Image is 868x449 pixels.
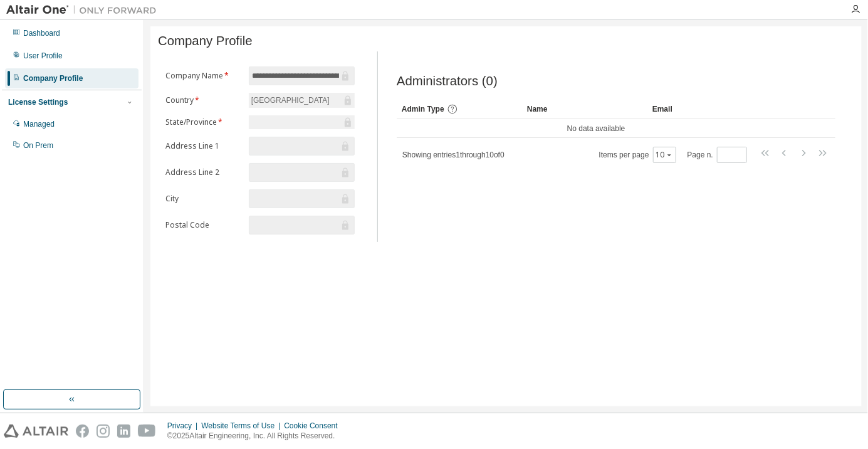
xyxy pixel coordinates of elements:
[402,105,444,114] span: Admin Type
[249,93,332,107] div: [GEOGRAPHIC_DATA]
[201,421,284,431] div: Website Terms of Use
[138,425,156,438] img: youtube.svg
[527,99,642,119] div: Name
[23,28,60,38] div: Dashboard
[397,74,498,88] span: Administrators (0)
[165,71,241,81] label: Company Name
[76,425,89,438] img: facebook.svg
[4,425,68,438] img: altair_logo.svg
[23,119,55,129] div: Managed
[6,4,163,16] img: Altair One
[165,95,241,105] label: Country
[284,421,345,431] div: Cookie Consent
[165,117,241,127] label: State/Province
[165,167,241,177] label: Address Line 2
[397,119,795,138] td: No data available
[656,150,673,160] button: 10
[249,93,355,108] div: [GEOGRAPHIC_DATA]
[165,220,241,230] label: Postal Code
[97,425,110,438] img: instagram.svg
[23,73,83,83] div: Company Profile
[688,147,747,163] span: Page n.
[165,194,241,204] label: City
[8,97,68,107] div: License Settings
[167,431,345,441] p: © 2025 Altair Engineering, Inc. All Rights Reserved.
[165,141,241,151] label: Address Line 1
[599,147,676,163] span: Items per page
[23,140,53,151] div: On Prem
[402,151,505,159] span: Showing entries 1 through 10 of 0
[117,425,130,438] img: linkedin.svg
[167,421,201,431] div: Privacy
[23,51,63,61] div: User Profile
[158,34,253,48] span: Company Profile
[652,99,728,119] div: Email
